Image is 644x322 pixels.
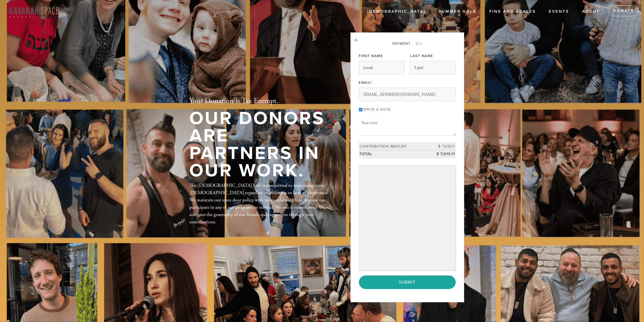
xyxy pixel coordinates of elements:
[413,41,422,46] span: /2
[609,5,639,16] a: Donate
[363,6,430,17] a: [DEMOGRAPHIC_DATA]
[371,81,373,85] span: This field is required.
[431,150,456,158] td: $ 7,613.11
[410,54,433,58] label: Last Name
[359,150,431,158] td: Total
[359,80,373,85] label: Email
[359,142,431,150] td: Contribution Amount
[190,97,333,106] h2: Your Donation is Tax Exempt.
[190,182,333,225] div: The [DEMOGRAPHIC_DATA] Loft is committed to welcoming every [DEMOGRAPHIC_DATA] regardless of affi...
[359,275,456,289] input: Submit
[8,4,60,18] img: KavanahSpace%28Red-sand%29%20%281%29.png
[360,166,455,270] iframe: Secure payment input frame
[359,54,383,58] label: First Name
[434,6,480,17] a: Summer Gala
[431,142,456,150] td: $ 7,613.11
[364,107,391,112] label: Write a note
[359,41,456,47] div: Payment
[578,6,604,17] a: ABOUT
[545,6,573,17] a: Events
[190,110,333,180] h1: Our Donors are Partners in Our Work.
[416,41,418,46] span: 2
[485,6,540,17] a: Fins and Scales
